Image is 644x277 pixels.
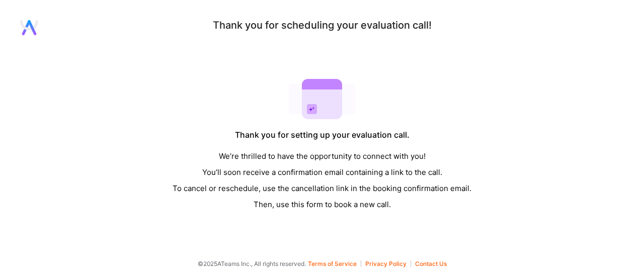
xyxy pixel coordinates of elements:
button: Terms of Service [308,260,361,267]
span: © 2025 ATeams Inc., All rights reserved. [198,258,306,269]
div: We’re thrilled to have the opportunity to connect with you! You’ll soon receive a confirmation em... [173,148,471,213]
div: Thank you for scheduling your evaluation call! [213,20,432,31]
button: Privacy Policy [365,260,411,267]
button: Contact Us [415,260,447,267]
div: Thank you for setting up your evaluation call. [235,130,410,140]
